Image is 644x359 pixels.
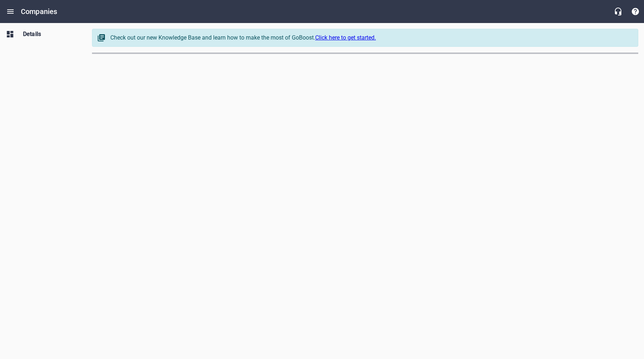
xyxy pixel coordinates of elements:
[21,6,57,17] h6: Companies
[627,3,644,20] button: Support Portal
[23,30,78,38] span: Details
[2,3,19,20] button: Open drawer
[110,33,631,42] div: Check out our new Knowledge Base and learn how to make the most of GoBoost.
[609,3,627,20] button: Live Chat
[315,34,376,41] a: Click here to get started.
